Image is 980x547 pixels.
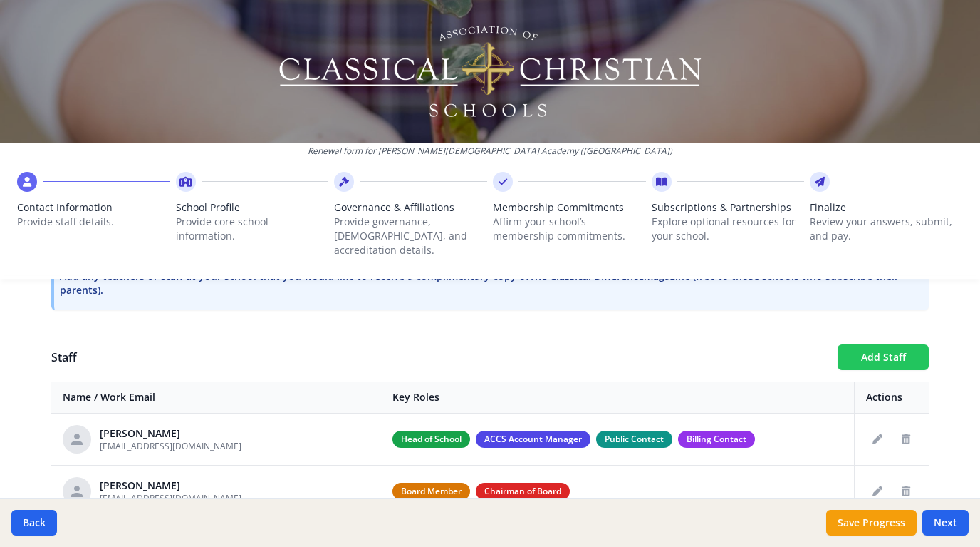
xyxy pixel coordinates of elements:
[895,480,917,503] button: Delete staff
[493,215,646,243] p: Affirm your school’s membership commitments.
[100,426,241,441] div: [PERSON_NAME]
[476,483,570,500] span: Chairman of Board
[17,215,170,229] p: Provide staff details.
[381,382,855,414] th: Key Roles
[652,200,805,215] span: Subscriptions & Partnerships
[100,479,241,493] div: [PERSON_NAME]
[493,200,646,215] span: Membership Commitments
[100,440,241,452] span: [EMAIL_ADDRESS][DOMAIN_NAME]
[392,483,470,500] span: Board Member
[176,200,329,215] span: School Profile
[810,215,963,243] p: Review your answers, submit, and pay.
[476,431,590,448] span: ACCS Account Manager
[176,215,329,243] p: Provide core school information.
[922,510,969,536] button: Next
[334,215,487,257] p: Provide governance, [DEMOGRAPHIC_DATA], and accreditation details.
[838,344,929,370] button: Add Staff
[11,510,57,536] button: Back
[678,431,755,448] span: Billing Contact
[334,200,487,215] span: Governance & Affiliations
[17,200,170,215] span: Contact Information
[100,492,241,504] span: [EMAIL_ADDRESS][DOMAIN_NAME]
[866,428,889,451] button: Edit staff
[51,349,826,366] h1: Staff
[866,480,889,503] button: Edit staff
[51,382,381,414] th: Name / Work Email
[277,21,704,121] img: Logo
[855,382,929,414] th: Actions
[392,431,470,448] span: Head of School
[596,431,672,448] span: Public Contact
[652,215,805,243] p: Explore optional resources for your school.
[810,200,963,215] span: Finalize
[826,510,917,536] button: Save Progress
[895,428,917,451] button: Delete staff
